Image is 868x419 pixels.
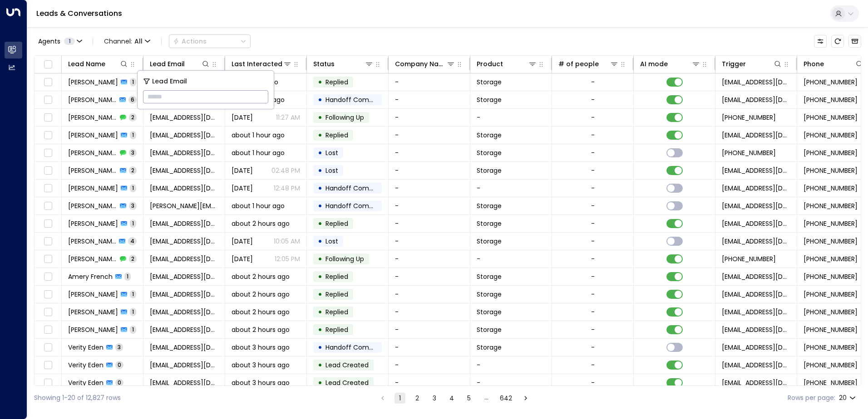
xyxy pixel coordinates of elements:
span: +447956147658 [722,148,776,157]
span: Lead Created [325,361,369,370]
span: Lead Email [152,76,187,87]
span: +447800508793 [804,361,858,370]
td: - [470,374,552,391]
div: • [318,127,322,143]
span: David Tatlow [68,184,118,193]
span: Replied [325,131,348,140]
span: 0 [115,379,123,386]
span: leads@space-station.co.uk [722,325,790,334]
td: - [389,73,470,91]
div: - [591,307,595,317]
div: • [318,287,322,302]
div: Lead Email [150,58,185,69]
span: Joshua Emerson [68,201,117,210]
div: Lead Name [68,58,105,69]
td: - [389,321,470,338]
span: +447309000344 [804,219,858,228]
span: Verity Eden [68,361,104,370]
div: Trigger [722,58,782,69]
span: Following Up [325,113,364,122]
span: +447956147658 [804,148,858,157]
span: Replied [325,290,348,299]
span: +447485086854 [804,131,858,140]
span: 1 [124,273,131,280]
span: +447309000344 [804,254,858,263]
span: 1 [130,326,136,333]
div: - [591,237,595,246]
div: • [318,216,322,231]
span: Storage [477,166,502,175]
span: Corey Street-Coffman [68,113,117,122]
span: Storage [477,290,502,299]
div: Status [313,58,374,69]
div: - [591,361,595,370]
td: - [470,356,552,374]
span: about 2 hours ago [232,307,290,317]
span: Toggle select row [42,183,54,194]
td: - [389,339,470,356]
span: 4 [128,237,137,245]
div: • [318,180,322,196]
span: +447722140861 [804,325,858,334]
div: • [318,74,322,90]
span: verityeden@hotmail.com [150,378,218,387]
td: - [389,303,470,321]
div: • [318,251,322,267]
span: Storage [477,201,502,210]
span: 1 [130,184,136,192]
span: Handoff Completed [325,95,390,104]
span: Toggle select row [42,377,54,389]
div: - [591,95,595,104]
div: • [318,340,322,355]
span: davidtatlow@aol.com [150,184,218,193]
span: Agents [38,38,60,44]
p: 12:05 PM [275,254,300,263]
a: Leads & Conversations [36,8,122,19]
button: Go to page 2 [412,393,423,404]
span: Corey Street-Coffman [68,95,117,104]
span: +447452667877 [804,78,858,87]
span: Lost [325,237,338,246]
div: Product [477,58,503,69]
td: - [389,233,470,250]
span: +447923000000 [804,113,858,122]
span: leads@space-station.co.uk [722,378,790,387]
span: Toggle select row [42,130,54,141]
span: about 3 hours ago [232,378,290,387]
span: Lost [325,148,338,157]
span: davidtatlow@aol.com [150,166,218,175]
span: davidtatlow@aol.com [150,148,218,157]
span: Following Up [325,254,364,263]
p: 12:48 PM [274,184,300,193]
span: 1 [130,131,136,139]
span: leads@space-station.co.uk [722,78,790,87]
label: Rows per page: [788,393,835,403]
div: • [318,375,322,390]
div: - [591,343,595,352]
span: +447923000000 [804,95,858,104]
span: +447309000344 [804,237,858,246]
div: • [318,198,322,214]
td: - [389,374,470,391]
td: - [470,109,552,126]
span: Fay Roach [68,325,118,334]
span: about 1 hour ago [232,148,285,157]
span: verityeden@hotmail.com [150,361,218,370]
span: Lawrence Hewitt [68,290,118,299]
span: novykex@gmail.com [150,290,218,299]
div: - [591,184,595,193]
span: Storage [477,307,502,317]
span: dixyqahev@gmail.com [150,272,218,281]
button: Channel:All [100,35,154,48]
button: Go to next page [520,393,531,404]
span: Toggle select row [42,236,54,247]
span: Toggle select row [42,307,54,318]
span: Lost [325,166,338,175]
span: leads@space-station.co.uk [722,307,790,317]
span: +447800508793 [804,378,858,387]
div: Trigger [722,58,746,69]
div: - [591,148,595,157]
span: Handoff Completed [325,343,390,352]
span: about 1 hour ago [232,131,285,140]
span: lyqixuf@gmail.com [150,325,218,334]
